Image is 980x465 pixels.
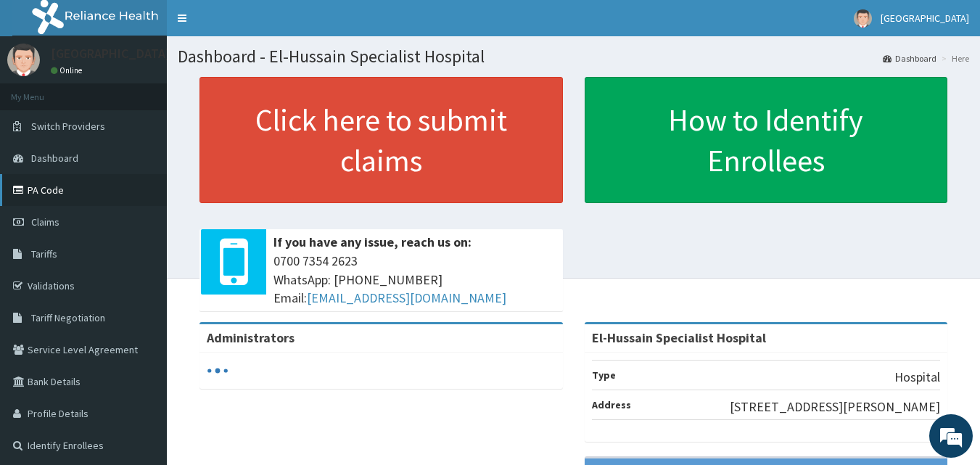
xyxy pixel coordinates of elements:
span: Claims [31,215,59,229]
span: 0700 7354 2623 WhatsApp: [PHONE_NUMBER] Email: [273,252,556,308]
b: Type [592,369,616,382]
svg: audio-loading [207,360,228,382]
strong: El-Hussain Specialist Hospital [592,329,766,346]
h1: Dashboard - El-Hussain Specialist Hospital [178,47,969,66]
span: Switch Providers [31,120,105,133]
span: [GEOGRAPHIC_DATA] [881,12,969,25]
a: Click here to submit claims [199,77,563,203]
a: How to Identify Enrollees [585,77,948,203]
img: User Image [7,44,40,76]
b: Address [592,398,631,411]
span: Tariffs [31,247,57,260]
a: Dashboard [883,52,936,65]
img: User Image [854,9,872,28]
p: [STREET_ADDRESS][PERSON_NAME] [730,398,940,416]
li: Here [938,52,969,65]
p: [GEOGRAPHIC_DATA] [51,47,170,60]
a: Online [51,65,86,75]
b: If you have any issue, reach us on: [273,234,472,250]
p: Hospital [894,368,940,387]
span: Dashboard [31,152,78,165]
a: [EMAIL_ADDRESS][DOMAIN_NAME] [307,289,506,306]
b: Administrators [207,329,295,346]
span: Tariff Negotiation [31,311,105,324]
